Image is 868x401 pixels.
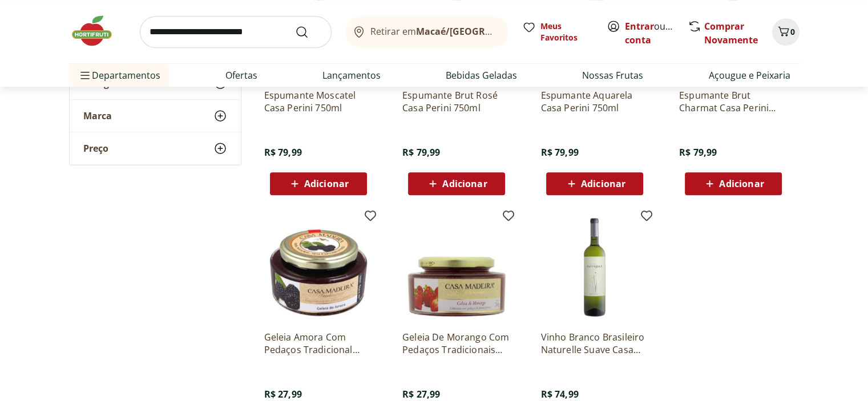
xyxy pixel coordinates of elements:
[83,143,108,154] span: Preço
[625,19,676,47] span: ou
[442,179,487,188] span: Adicionar
[83,110,112,121] span: Marca
[140,16,332,48] input: search
[70,100,241,132] button: Marca
[416,25,544,38] b: Macaé/[GEOGRAPHIC_DATA]
[264,146,302,159] span: R$ 79,99
[540,331,649,356] a: Vinho Branco Brasileiro Naturelle Suave Casa Valduga 750ml
[540,388,578,400] span: R$ 74,99
[446,68,517,82] a: Bebidas Geladas
[402,213,511,322] img: Geleia De Morango Com Pedaços Tradicionais Casa Madeira 240G
[264,388,302,400] span: R$ 27,99
[69,14,126,48] img: Hortifruti
[540,21,593,43] span: Meus Favoritos
[402,331,511,356] a: Geleia De Morango Com Pedaços Tradicionais Casa Madeira 240G
[370,26,496,37] span: Retirar em
[625,20,654,33] a: Entrar
[264,331,373,356] a: Geleia Amora Com Pedaços Tradicional Casa Madeira 240G
[402,146,440,159] span: R$ 79,99
[581,179,625,188] span: Adicionar
[304,179,349,188] span: Adicionar
[264,89,373,114] a: Espumante Moscatel Casa Perini 750ml
[70,132,241,164] button: Preço
[708,68,790,82] a: Açougue e Peixaria
[540,89,649,114] a: Espumante Aquarela Casa Perini 750ml
[408,172,505,195] button: Adicionar
[78,62,160,89] span: Departamentos
[402,388,440,400] span: R$ 27,99
[625,20,688,46] a: Criar conta
[522,21,593,43] a: Meus Favoritos
[402,89,511,114] a: Espumante Brut Rosé Casa Perini 750ml
[322,68,381,82] a: Lançamentos
[719,179,764,188] span: Adicionar
[540,213,649,322] img: Vinho Branco Brasileiro Naturelle Suave Casa Valduga 750ml
[345,16,508,48] button: Retirar emMacaé/[GEOGRAPHIC_DATA]
[295,25,322,39] button: Submit Search
[685,172,782,195] button: Adicionar
[704,20,758,46] a: Comprar Novamente
[582,68,643,82] a: Nossas Frutas
[679,146,717,159] span: R$ 79,99
[546,172,643,195] button: Adicionar
[225,68,257,82] a: Ofertas
[78,62,92,89] button: Menu
[790,26,795,37] span: 0
[264,213,373,322] img: Geleia Amora Com Pedaços Tradicional Casa Madeira 240G
[679,89,788,114] a: Espumante Brut Charmat Casa Perini 750M
[270,172,367,195] button: Adicionar
[540,146,578,159] span: R$ 79,99
[772,18,800,46] button: Carrinho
